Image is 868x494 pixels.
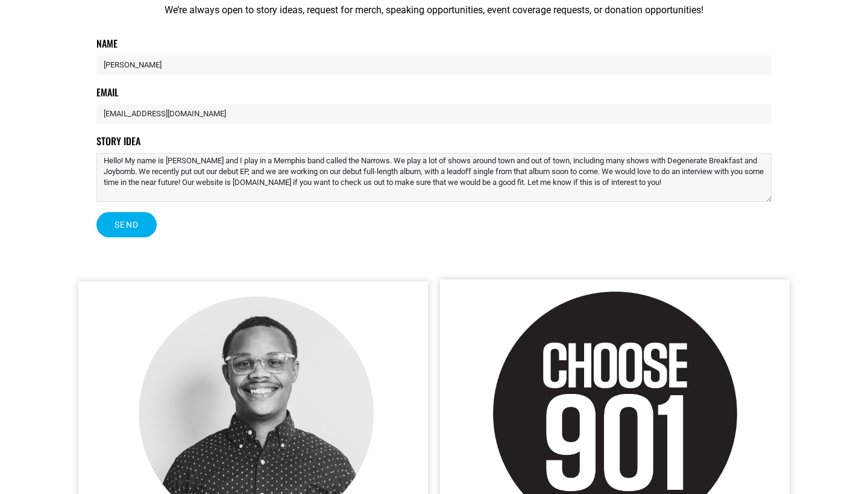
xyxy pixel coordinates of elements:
[96,3,772,17] p: We’re always open to story ideas, request for merch, speaking opportunities, event coverage reque...
[96,134,140,153] label: Story Idea
[96,212,157,237] button: Send
[115,220,139,229] span: Send
[96,36,772,247] form: Contact Form
[96,85,119,104] label: Email
[96,36,118,55] label: Name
